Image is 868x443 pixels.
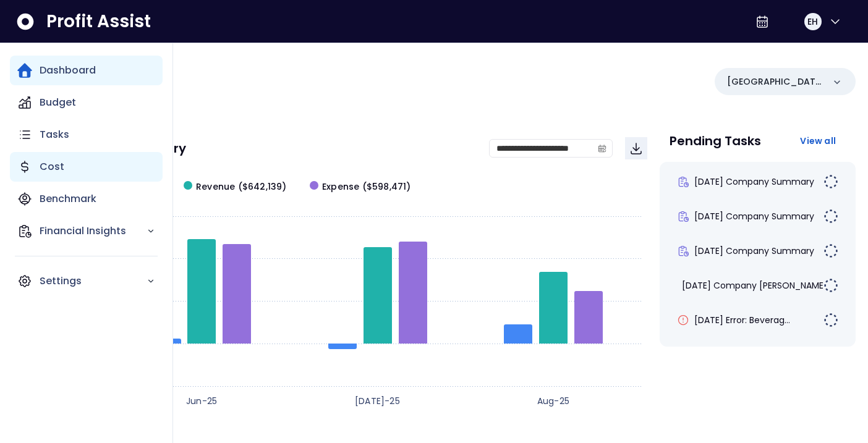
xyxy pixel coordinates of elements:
p: Benchmark [40,192,96,206]
img: Not yet Started [823,278,838,293]
img: Not yet Started [823,209,838,224]
p: Settings [40,274,147,289]
span: [DATE] Company Summary [694,210,814,222]
img: Not yet Started [823,174,838,189]
span: [DATE] Company Summary [694,175,814,188]
span: EH [807,15,818,28]
p: Pending Tasks [670,135,761,147]
span: Expense ($598,471) [322,180,411,193]
span: [DATE] Company Summary [694,245,814,257]
p: [GEOGRAPHIC_DATA] [727,75,823,88]
p: Financial Insights [40,224,147,238]
span: [DATE] Error: Beverag... [694,314,790,326]
span: [DATE] Company [PERSON_NAME]... [682,279,833,292]
span: Profit Assist [46,11,151,33]
span: View all [800,135,836,147]
text: [DATE]-25 [355,395,400,407]
p: Budget [40,95,76,110]
button: View all [790,130,846,152]
text: Jun-25 [186,395,217,407]
p: Dashboard [40,63,96,78]
p: Cost [40,159,64,174]
p: Tasks [40,127,69,142]
text: Aug-25 [537,395,569,407]
svg: calendar [598,144,606,153]
img: Not yet Started [823,313,838,327]
button: Download [625,137,647,159]
span: Revenue ($642,139) [196,180,287,193]
img: Not yet Started [823,243,838,258]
